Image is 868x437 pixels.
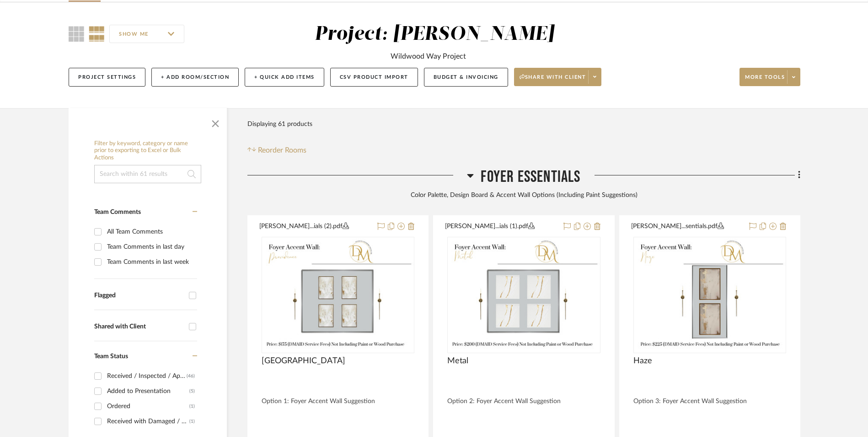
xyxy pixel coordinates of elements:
div: Team Comments in last day [107,240,195,254]
img: Metal [448,238,599,352]
img: Haze [634,238,785,352]
button: [PERSON_NAME]...ials (2).pdf [259,221,372,232]
div: Received with Damaged / Awaiting Vendor Response [107,414,189,429]
div: Received / Inspected / Approved [107,369,187,383]
div: (5) [189,384,195,399]
div: Flagged [94,292,184,300]
div: (1) [189,399,195,414]
button: Reorder Rooms [247,145,306,156]
div: Color Palette, Design Board & Accent Wall Options (Including Paint Suggestions) [247,191,800,201]
div: Project: [PERSON_NAME] [315,25,554,44]
span: Team Status [94,353,128,360]
button: + Add Room/Section [151,68,239,87]
div: Shared with Client [94,323,184,331]
span: Metal [447,356,468,366]
div: Ordered [107,399,189,414]
input: Search within 61 results [94,165,201,183]
button: [PERSON_NAME]...ials (1).pdf [445,221,557,232]
button: + Quick Add Items [245,68,324,87]
div: All Team Comments [107,224,195,239]
button: More tools [739,68,800,86]
div: Wildwood Way Project [391,51,466,62]
div: Displaying 61 products [247,115,312,133]
span: [GEOGRAPHIC_DATA] [262,356,345,366]
img: Providence [263,238,413,352]
button: CSV Product Import [330,68,418,87]
button: Budget & Invoicing [424,68,508,87]
button: [PERSON_NAME]...sentials.pdf [631,221,744,232]
div: (1) [189,414,195,429]
span: Reorder Rooms [258,145,306,156]
h6: Filter by keyword, category or name prior to exporting to Excel or Bulk Actions [94,140,201,162]
span: Haze [633,356,652,366]
button: Close [206,113,225,131]
span: Foyer Essentials [481,167,580,187]
div: Team Comments in last week [107,255,195,269]
span: Team Comments [94,209,141,215]
div: (46) [187,369,195,383]
span: Share with client [520,74,586,87]
div: 0 [448,237,600,353]
div: Added to Presentation [107,384,189,399]
span: More tools [745,74,785,87]
button: Project Settings [69,68,145,87]
button: Share with client [514,68,602,86]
